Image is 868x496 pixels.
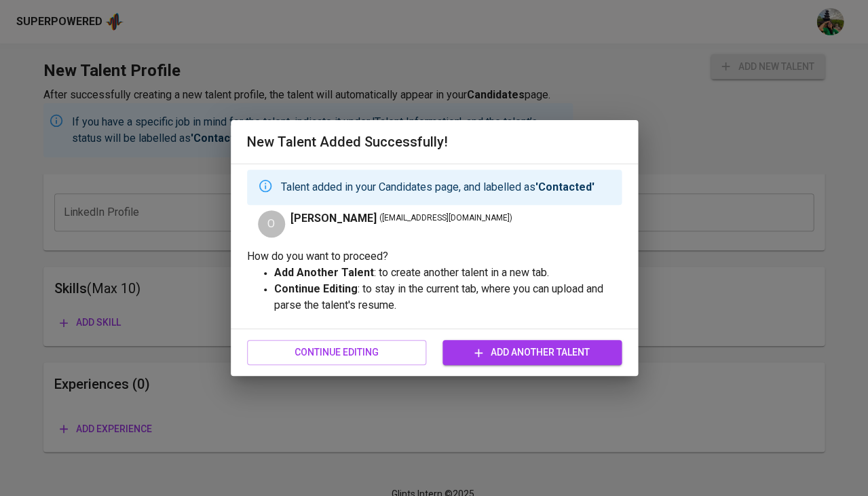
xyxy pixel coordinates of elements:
p: : to create another talent in a new tab. [274,265,622,281]
strong: Add Another Talent [274,266,374,279]
strong: 'Contacted' [535,180,595,193]
button: Add Another Talent [442,340,622,365]
p: Talent added in your Candidates page, and labelled as [281,179,595,195]
strong: Continue Editing [274,282,358,295]
span: Add Another Talent [453,344,611,361]
p: : to stay in the current tab, where you can upload and parse the talent's resume. [274,281,622,313]
span: Continue Editing [258,344,415,361]
div: O [258,210,285,237]
span: [PERSON_NAME] [290,210,377,227]
h6: New Talent Added Successfully! [247,131,622,153]
span: ( [EMAIL_ADDRESS][DOMAIN_NAME] ) [379,212,512,225]
button: Continue Editing [247,340,426,365]
p: How do you want to proceed? [247,248,622,265]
